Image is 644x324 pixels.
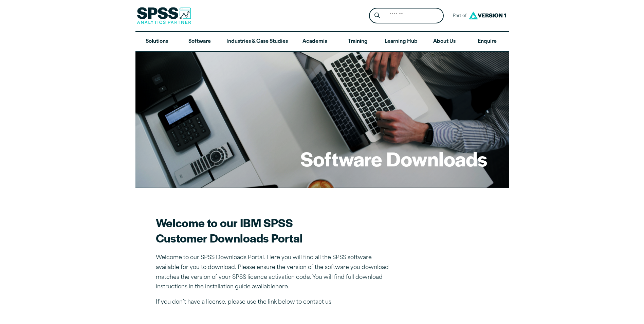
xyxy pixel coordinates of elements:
form: Site Header Search Form [369,8,444,24]
h2: Welcome to our IBM SPSS Customer Downloads Portal [156,215,393,246]
a: Training [336,32,379,52]
a: here [275,284,288,290]
a: Industries & Case Studies [221,32,293,52]
p: If you don’t have a license, please use the link below to contact us [156,298,393,307]
nav: Desktop version of site main menu [135,32,509,52]
svg: Search magnifying glass icon [374,13,380,18]
p: Welcome to our SPSS Downloads Portal. Here you will find all the SPSS software available for you ... [156,253,393,292]
img: Version1 Logo [467,9,508,22]
a: Learning Hub [379,32,423,52]
a: Solutions [135,32,178,52]
a: Enquire [466,32,509,52]
a: About Us [423,32,466,52]
img: SPSS Analytics Partner [137,7,191,24]
button: Search magnifying glass icon [371,10,383,22]
a: Software [178,32,221,52]
a: Academia [293,32,336,52]
h1: Software Downloads [300,145,487,172]
span: Part of [449,11,467,21]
